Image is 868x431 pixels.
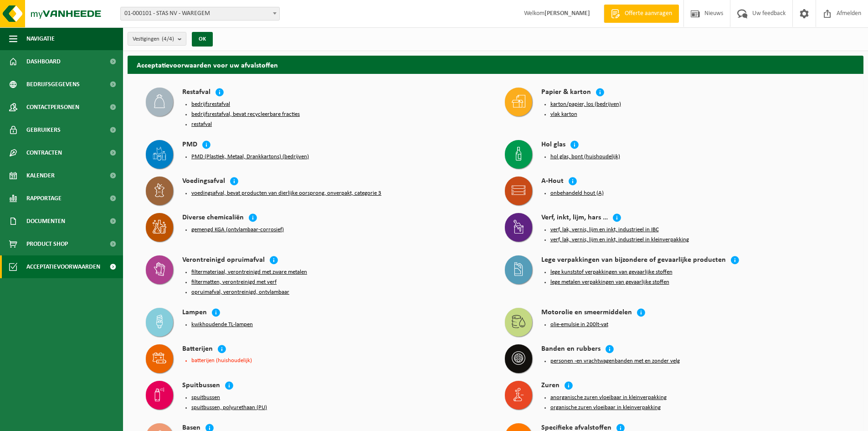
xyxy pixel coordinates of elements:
button: filtermateriaal, verontreinigd met zware metalen [191,269,307,276]
h4: PMD [182,140,197,151]
h4: Diverse chemicaliën [182,213,244,223]
span: Product Shop [26,233,68,255]
button: opruimafval, verontreinigd, ontvlambaar [191,289,289,296]
span: Vestigingen [133,32,174,46]
h4: Verf, inkt, lijm, hars … [541,213,608,223]
span: Rapportage [26,187,62,210]
button: restafval [191,121,212,128]
h4: A-Hout [541,177,564,187]
h4: Papier & karton [541,88,591,98]
h4: Verontreinigd opruimafval [182,255,265,266]
span: Contracten [26,141,62,164]
span: Documenten [26,210,65,233]
button: OK [192,32,213,47]
h4: Zuren [541,381,560,391]
li: batterijen (huishoudelijk) [191,358,487,363]
span: Dashboard [26,50,61,73]
button: hol glas, bont (huishoudelijk) [550,153,620,161]
span: Acceptatievoorwaarden [26,255,100,278]
button: anorganische zuren vloeibaar in kleinverpakking [550,394,667,401]
h4: Hol glas [541,140,565,151]
h4: Motorolie en smeermiddelen [541,308,632,318]
h4: Voedingsafval [182,177,225,187]
button: spuitbussen, polyurethaan (PU) [191,404,267,411]
strong: [PERSON_NAME] [544,10,590,17]
button: gemengd KGA (ontvlambaar-corrosief) [191,226,284,234]
button: filtermatten, verontreinigd met verf [191,279,277,286]
h4: Lampen [182,308,207,318]
button: vlak karton [550,111,577,118]
button: karton/papier, los (bedrijven) [550,101,621,108]
button: verf, lak, vernis, lijm en inkt, industrieel in IBC [550,226,659,234]
button: bedrijfsrestafval [191,101,230,108]
button: Vestigingen(4/4) [128,32,186,46]
h4: Lege verpakkingen van bijzondere of gevaarlijke producten [541,255,726,266]
count: (4/4) [162,36,174,42]
span: Offerte aanvragen [622,9,674,18]
button: organische zuren vloeibaar in kleinverpakking [550,404,661,411]
h4: Restafval [182,88,211,98]
button: voedingsafval, bevat producten van dierlijke oorsprong, onverpakt, categorie 3 [191,190,381,197]
button: verf, lak, vernis, lijm en inkt, industrieel in kleinverpakking [550,236,689,244]
span: Navigatie [26,27,55,50]
span: 01-000101 - STAS NV - WAREGEM [121,7,279,20]
h4: Spuitbussen [182,381,220,391]
h4: Banden en rubbers [541,344,601,355]
h2: Acceptatievoorwaarden voor uw afvalstoffen [128,56,863,73]
span: 01-000101 - STAS NV - WAREGEM [120,7,280,21]
a: Offerte aanvragen [604,5,679,23]
button: bedrijfsrestafval, bevat recycleerbare fracties [191,111,300,118]
span: Contactpersonen [26,96,79,119]
button: PMD (Plastiek, Metaal, Drankkartons) (bedrijven) [191,153,309,161]
button: olie-emulsie in 200lt-vat [550,321,608,328]
button: spuitbussen [191,394,220,401]
button: lege kunststof verpakkingen van gevaarlijke stoffen [550,269,673,276]
button: kwikhoudende TL-lampen [191,321,253,328]
button: personen -en vrachtwagenbanden met en zonder velg [550,358,680,365]
span: Kalender [26,164,55,187]
span: Gebruikers [26,119,61,141]
h4: Batterijen [182,344,213,355]
span: Bedrijfsgegevens [26,73,80,96]
button: lege metalen verpakkingen van gevaarlijke stoffen [550,279,669,286]
button: onbehandeld hout (A) [550,190,604,197]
